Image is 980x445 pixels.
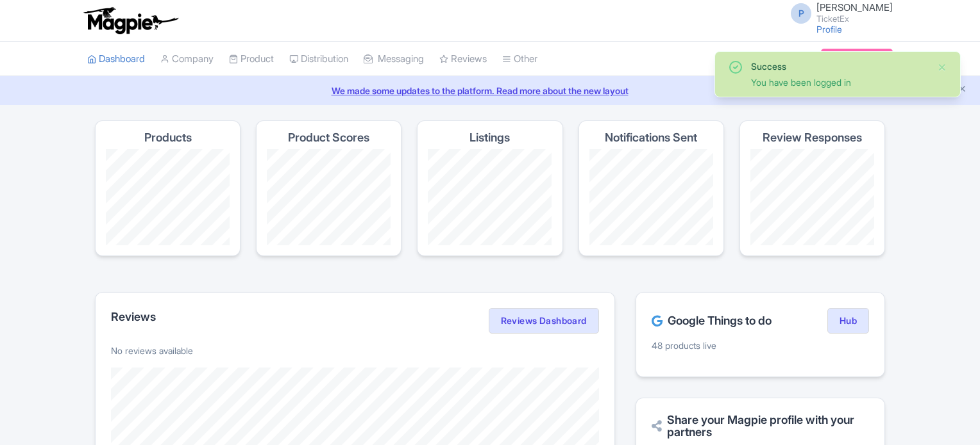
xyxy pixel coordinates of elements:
a: We made some updates to the platform. Read more about the new layout [8,84,972,97]
h4: Products [144,131,192,144]
a: Dashboard [87,42,145,77]
a: Other [502,42,537,77]
a: Product [229,42,274,77]
h2: Share your Magpie profile with your partners [652,414,869,439]
h2: Reviews [111,311,156,323]
h4: Review Responses [763,131,862,144]
h2: Google Things to do [652,314,772,327]
a: Messaging [364,42,424,77]
div: Success [751,60,927,73]
img: logo-ab69f6fb50320c5b225c76a69d11143b.png [81,6,180,35]
small: TicketEx [816,15,893,23]
a: Subscription [821,49,893,68]
button: Close announcement [958,83,967,97]
a: P [PERSON_NAME] TicketEx [783,3,893,23]
div: You have been logged in [751,76,927,89]
a: Hub [827,308,869,334]
a: Profile [816,24,842,35]
h4: Product Scores [288,131,369,144]
a: Distribution [289,42,348,77]
a: Reviews [439,42,487,77]
a: Reviews Dashboard [489,308,599,334]
a: Company [160,42,214,77]
p: No reviews available [111,344,599,357]
h4: Listings [469,131,510,144]
button: Close [937,60,947,75]
span: P [791,3,811,24]
h4: Notifications Sent [605,131,697,144]
span: [PERSON_NAME] [816,1,893,13]
p: 48 products live [652,339,869,352]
